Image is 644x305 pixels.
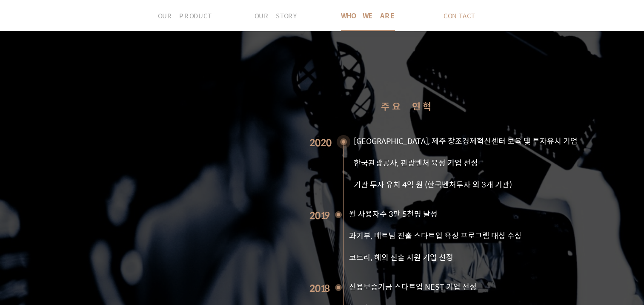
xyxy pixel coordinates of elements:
[78,258,88,265] span: 대화
[158,0,212,31] span: OUR PRODUCT
[354,168,578,190] li: 기관 투자 유치 4억 원 (한국벤처투자 외 3개 기관)
[414,0,505,31] button: CONTACT
[349,208,522,219] li: 월 사용자수 3만 5천명 달성
[354,147,578,168] li: 한국관광공사, 관광벤처 육성 기업 선정
[309,208,327,240] h3: 2019
[349,281,477,292] li: 신용보증기금 스타트업 NEST 기업 선정
[3,245,56,266] a: 홈
[56,245,110,266] a: 대화
[132,257,142,264] span: 설정
[237,99,578,113] h2: 주요 연혁
[231,0,322,31] button: OUR STORY
[354,135,578,147] li: [GEOGRAPHIC_DATA], 제주 창조경제혁신센터 보육 및 투자유치 기업
[444,0,475,31] span: CONTACT
[27,257,32,264] span: 홈
[110,245,163,266] a: 설정
[349,241,522,263] li: 코트라, 해외 진출 지원 기업 선정
[349,219,522,241] li: 과기부, 베트남 진출 스타트업 육성 프로그램 대상 수상
[139,0,231,31] button: OUR PRODUCT
[309,135,332,167] h3: 2020
[255,0,298,31] span: OUR STORY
